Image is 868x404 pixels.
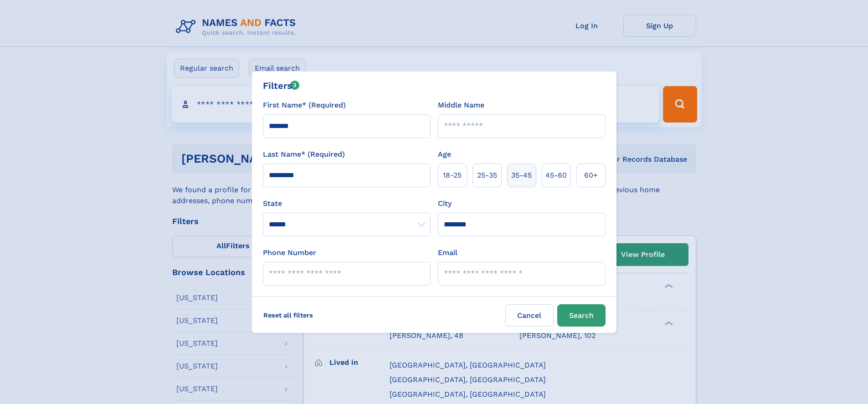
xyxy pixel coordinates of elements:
label: Email [438,247,457,258]
span: 60+ [584,170,598,181]
label: Phone Number [263,247,316,258]
label: Age [438,149,451,160]
label: Reset all filters [257,304,319,326]
div: Filters [263,79,300,92]
label: Cancel [505,304,554,327]
label: State [263,198,431,209]
button: Search [557,304,606,327]
span: 35‑45 [511,170,532,181]
span: 45‑60 [545,170,567,181]
span: 25‑35 [477,170,497,181]
label: First Name* (Required) [263,100,346,111]
label: Last Name* (Required) [263,149,345,160]
span: 18‑25 [443,170,462,181]
label: Middle Name [438,100,484,111]
label: City [438,198,452,209]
